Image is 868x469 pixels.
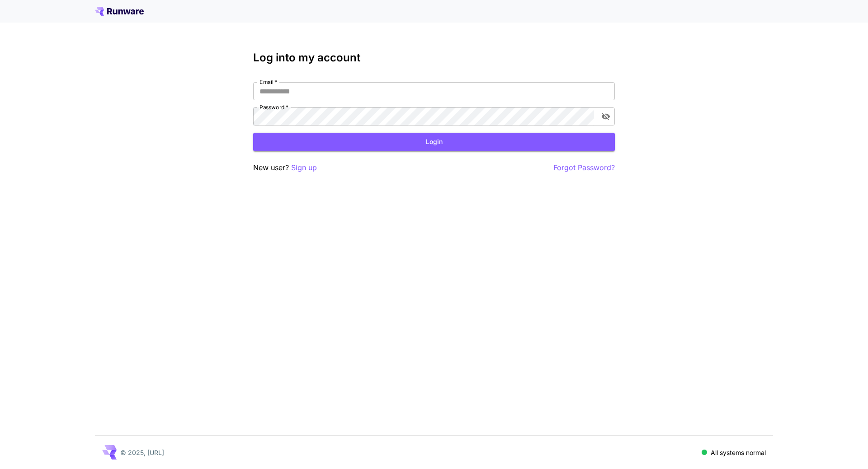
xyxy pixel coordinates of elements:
p: All systems normal [711,448,766,457]
button: Sign up [291,162,317,173]
p: © 2025, [URL] [120,448,164,457]
button: toggle password visibility [598,108,614,125]
p: New user? [253,162,317,173]
button: Login [253,133,615,151]
button: Forgot Password? [553,162,615,173]
label: Password [259,103,288,111]
h3: Log into my account [253,51,615,64]
label: Email [259,78,277,86]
